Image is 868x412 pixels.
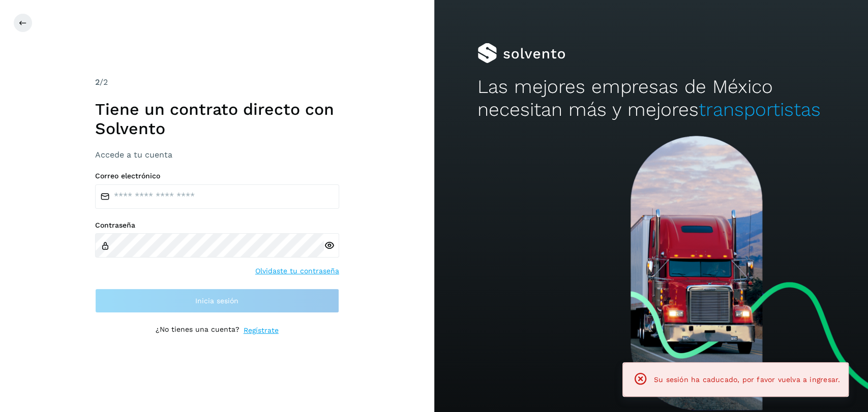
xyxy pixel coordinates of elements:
[95,221,339,230] label: Contraseña
[95,172,339,180] label: Correo electrónico
[699,99,821,120] span: transportistas
[244,325,279,336] a: Regístrate
[654,375,840,384] span: Su sesión ha caducado, por favor vuelva a ingresar.
[95,76,339,88] div: /2
[195,297,238,304] span: Inicia sesión
[95,289,339,313] button: Inicia sesión
[477,76,825,121] h2: Las mejores empresas de México necesitan más y mejores
[255,266,339,276] a: Olvidaste tu contraseña
[95,150,339,160] h3: Accede a tu cuenta
[95,77,100,87] span: 2
[95,100,339,139] h1: Tiene un contrato directo con Solvento
[156,325,240,336] p: ¿No tienes una cuenta?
